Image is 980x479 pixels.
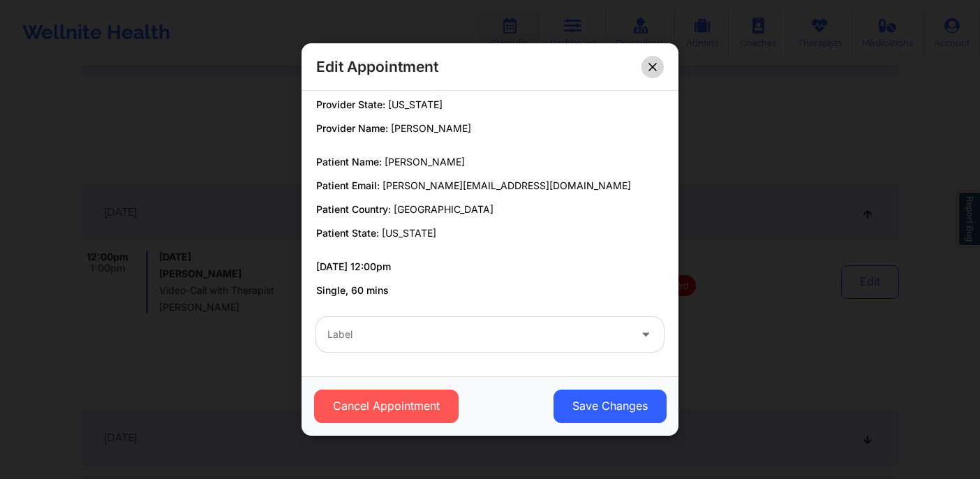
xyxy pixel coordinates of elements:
[316,57,438,76] h2: Edit Appointment
[316,121,664,135] p: Provider Name:
[382,227,436,239] span: [US_STATE]
[554,390,667,423] button: Save Changes
[316,260,664,274] p: [DATE] 12:00pm
[394,203,493,215] span: [GEOGRAPHIC_DATA]
[314,390,459,423] button: Cancel Appointment
[388,98,443,110] span: [US_STATE]
[385,156,465,168] span: [PERSON_NAME]
[391,122,471,134] span: [PERSON_NAME]
[316,98,664,112] p: Provider State:
[316,226,664,240] p: Patient State:
[316,283,664,297] p: Single, 60 mins
[316,202,664,216] p: Patient Country:
[383,179,631,191] span: [PERSON_NAME][EMAIL_ADDRESS][DOMAIN_NAME]
[316,179,664,193] p: Patient Email:
[316,155,664,169] p: Patient Name:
